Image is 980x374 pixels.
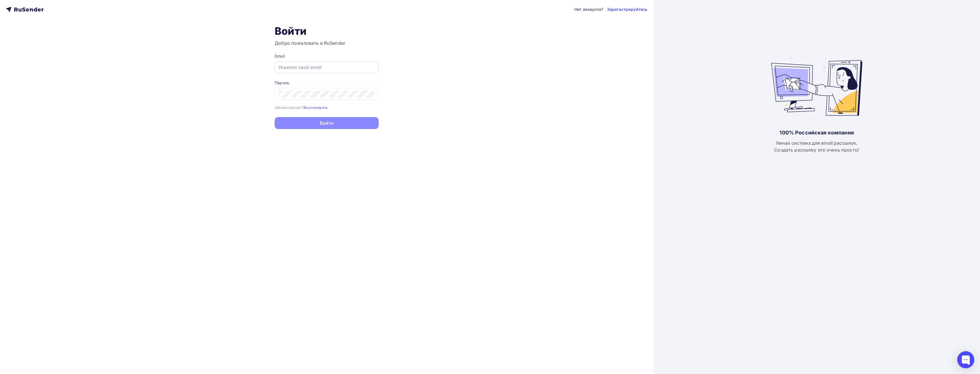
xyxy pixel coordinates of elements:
[774,140,859,153] div: Умная система для email рассылок. Создать рассылку это очень просто!
[574,7,603,12] div: Нет аккаунта?
[275,80,379,86] div: Пароль
[275,105,302,110] small: Забыли пароль?
[275,25,379,37] h1: Войти
[275,53,379,59] div: Email
[275,40,379,46] h3: Добро пожаловать в RuSender
[275,117,379,129] button: Войти
[607,7,647,12] a: Зарегистрируйтесь
[278,64,375,71] input: Укажите свой email
[303,105,328,110] a: Восстановить
[779,129,854,136] div: 100% Российская компания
